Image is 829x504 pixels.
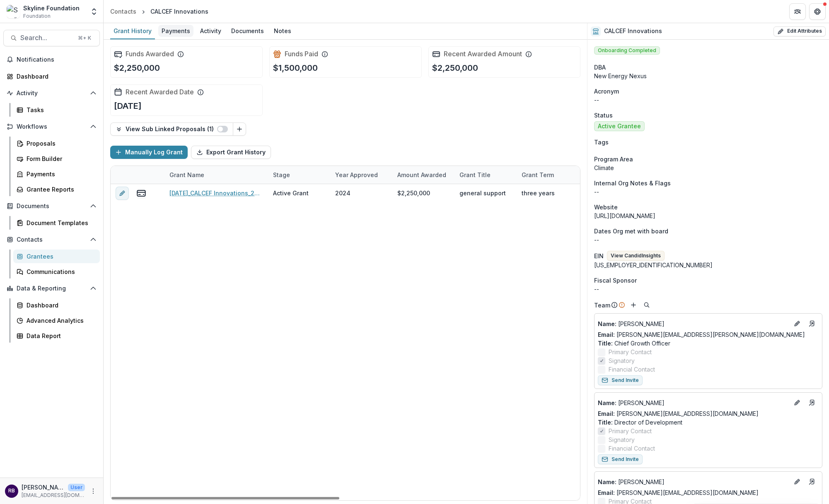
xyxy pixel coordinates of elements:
[27,218,93,227] div: Document Templates
[107,5,212,17] nav: breadcrumb
[110,122,233,136] button: View Sub Linked Proposals (1)
[110,25,155,37] div: Grant History
[68,484,85,491] p: User
[579,166,641,184] div: Grant Cycle
[164,166,268,184] div: Grant Name
[598,319,789,328] a: Name: [PERSON_NAME]
[598,488,759,497] a: Email: [PERSON_NAME][EMAIL_ADDRESS][DOMAIN_NAME]
[27,301,93,310] div: Dashboard
[27,170,93,178] div: Payments
[13,182,100,196] a: Grantee Reports
[3,70,100,83] a: Dashboard
[594,163,822,172] p: Climate
[594,285,822,293] div: --
[233,122,246,136] button: Link Grants
[330,166,392,184] div: Year approved
[22,492,85,499] p: [EMAIL_ADDRESS][DOMAIN_NAME]
[3,199,100,213] button: Open Documents
[7,5,20,18] img: Skyline Foundation
[17,72,93,81] div: Dashboard
[150,7,208,16] div: CALCEF Innovations
[114,100,142,112] p: [DATE]
[169,189,263,197] a: [DATE]_CALCEF Innovations_2250000
[598,478,616,485] span: Name :
[594,301,610,310] p: Team
[268,170,295,179] div: Stage
[594,179,671,187] span: Internal Org Notes & Flags
[609,365,655,374] span: Financial Contact
[27,267,93,276] div: Communications
[604,28,662,35] h2: CALCEF Innovations
[76,34,93,43] div: ⌘ + K
[17,285,87,292] span: Data & Reporting
[392,170,451,179] div: Amount Awarded
[13,314,100,327] a: Advanced Analytics
[197,23,225,39] a: Activity
[197,25,225,37] div: Activity
[598,419,613,426] span: Title :
[579,170,623,179] div: Grant Cycle
[598,398,789,407] p: [PERSON_NAME]
[598,489,615,496] span: Email:
[3,86,100,100] button: Open Activity
[273,189,309,197] div: Active Grant
[459,189,506,197] div: general support
[598,454,643,464] button: Send Invite
[522,189,555,197] div: three years
[285,50,318,58] h2: Funds Paid
[13,298,100,312] a: Dashboard
[136,188,146,198] button: view-payments
[110,7,136,16] div: Contacts
[598,319,789,328] p: [PERSON_NAME]
[454,170,495,179] div: Grant Title
[594,155,633,163] span: Program Area
[805,317,819,330] a: Go to contact
[27,316,93,325] div: Advanced Analytics
[609,348,652,356] span: Primary Contact
[397,189,430,197] div: $2,250,000
[805,475,819,488] a: Go to contact
[27,154,93,163] div: Form Builder
[3,53,100,66] button: Notifications
[13,152,100,166] a: Form Builder
[517,166,579,184] div: Grant Term
[792,319,802,329] button: Edit
[628,300,638,310] button: Add
[110,146,188,159] button: Manually Log Grant
[8,488,15,494] div: Rose Brookhouse
[773,26,826,36] button: Edit Attributes
[598,409,759,418] a: Email: [PERSON_NAME][EMAIL_ADDRESS][DOMAIN_NAME]
[809,3,826,20] button: Get Help
[598,478,789,486] p: [PERSON_NAME]
[268,166,330,184] div: Stage
[609,435,635,444] span: Signatory
[191,146,271,159] button: Export Grant History
[228,23,267,39] a: Documents
[3,30,100,46] button: Search...
[88,486,98,496] button: More
[392,166,454,184] div: Amount Awarded
[23,4,80,12] div: Skyline Foundation
[594,87,619,96] span: Acronym
[454,166,517,184] div: Grant Title
[594,111,613,120] span: Status
[598,330,805,339] a: Email: [PERSON_NAME][EMAIL_ADDRESS][PERSON_NAME][DOMAIN_NAME]
[271,23,295,39] a: Notes
[3,120,100,133] button: Open Workflows
[517,170,559,179] div: Grant Term
[126,50,174,58] h2: Funds Awarded
[17,123,87,130] span: Workflows
[598,398,789,407] a: Name: [PERSON_NAME]
[594,138,609,146] span: Tags
[20,34,73,42] span: Search...
[17,56,97,63] span: Notifications
[13,250,100,263] a: Grantees
[3,233,100,246] button: Open Contacts
[598,331,615,338] span: Email:
[114,62,160,74] p: $2,250,000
